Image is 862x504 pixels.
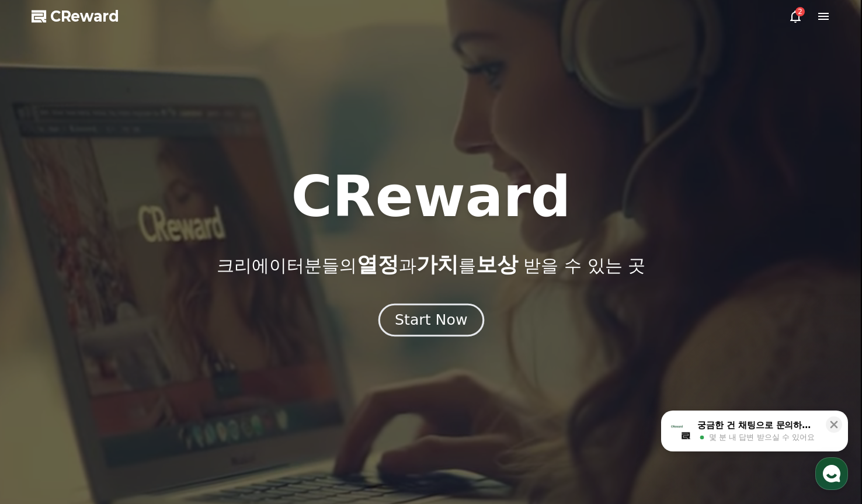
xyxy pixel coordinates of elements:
div: 2 [795,7,805,16]
a: 대화 [77,370,151,399]
span: 열정 [357,252,399,276]
a: CReward [32,7,119,26]
span: CReward [50,7,119,26]
span: 가치 [416,252,458,276]
span: 대화 [107,388,121,398]
span: 보상 [476,252,518,276]
a: Start Now [381,316,482,327]
span: 설정 [180,388,194,397]
p: 크리에이터분들의 과 를 받을 수 있는 곳 [217,253,645,276]
button: Start Now [378,303,484,336]
a: 설정 [151,370,224,399]
span: 홈 [37,388,44,397]
div: Start Now [395,310,467,330]
a: 홈 [4,370,77,399]
h1: CReward [291,169,571,225]
a: 2 [788,9,802,23]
